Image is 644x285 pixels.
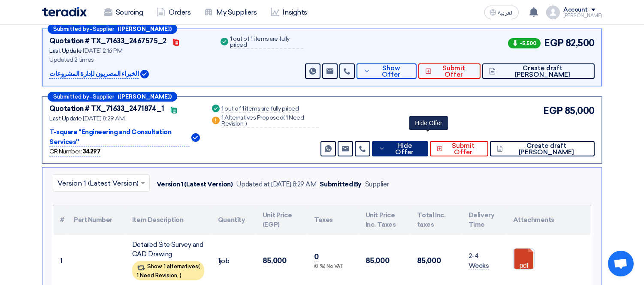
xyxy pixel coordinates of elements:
b: 34297 [82,148,101,155]
div: Supplier [365,180,389,189]
a: Orders [150,3,197,22]
span: 1 [218,257,220,265]
span: Submitted by [53,26,89,32]
div: 1 out of 1 items are fully priced [221,106,299,113]
div: Submitted By [320,180,362,189]
th: Total Inc. taxes [410,205,462,235]
span: Supplier [93,26,114,32]
span: Supplier [93,94,114,99]
span: ) [245,120,247,127]
div: Version 1 (Latest Version) [157,180,233,189]
img: Verified Account [191,133,200,142]
span: 2-4 Weeks [469,252,489,270]
th: Unit Price Inc. Taxes [359,205,410,235]
th: Item Description [125,205,211,235]
p: الخبراء المصريون لإدارة المشروعات [49,69,139,79]
span: Create draft [PERSON_NAME] [498,65,588,78]
span: [DATE] 2:16 PM [83,47,122,54]
b: ([PERSON_NAME]) [118,26,172,32]
div: Show 1 alternatives [132,261,204,280]
div: Account [563,6,588,14]
b: ([PERSON_NAME]) [118,94,172,99]
th: Delivery Time [462,205,506,235]
span: 85,000 [366,256,389,265]
span: ( [198,263,200,270]
th: # [53,205,67,235]
div: – [48,92,177,102]
span: EGP [544,36,564,50]
span: [DATE] 8:29 AM [83,115,124,122]
div: Updated 2 times [49,55,209,64]
span: 85,000 [565,104,595,118]
div: 1 Alternatives Proposed [221,115,318,128]
span: Create draft [PERSON_NAME] [505,143,588,156]
a: Sourcing [97,3,150,22]
button: العربية [484,6,519,19]
span: Submit Offer [434,65,474,78]
span: 1 Need Revision, [136,272,178,279]
span: EGP [543,104,563,118]
span: Last Update [49,115,82,122]
button: Create draft [PERSON_NAME] [490,141,595,156]
button: Create draft [PERSON_NAME] [482,63,595,79]
th: Unit Price (EGP) [256,205,307,235]
th: Part Number [67,205,125,235]
div: Hide Offer [409,116,448,130]
button: Hide Offer [372,141,429,156]
th: Quantity [211,205,256,235]
div: Detailed Site Survey and CAD Drawing [132,240,204,259]
span: Submitted by [53,94,89,99]
span: Show Offer [372,65,410,78]
img: Teradix logo [42,7,87,17]
span: 85,000 [417,256,441,265]
span: Last Update [49,47,82,54]
button: Submit Offer [418,63,481,79]
button: Submit Offer [430,141,488,156]
span: ) [180,272,181,279]
span: Submit Offer [445,143,481,156]
span: ( [283,114,285,121]
div: Updated at [DATE] 8:29 AM [236,180,317,189]
div: (0 %) No VAT [314,263,352,270]
div: Open chat [608,251,634,276]
span: -5,500 [508,38,541,48]
div: [PERSON_NAME] [563,13,602,18]
div: Quotation # TX_71633_2467575_2 [49,36,166,46]
th: Attachments [506,205,591,235]
th: Taxes [307,205,359,235]
span: 82,500 [565,36,595,50]
span: 1 Need Revision, [221,114,304,127]
img: Verified Account [140,70,149,78]
span: 85,000 [263,256,286,265]
div: – [48,24,177,34]
button: Show Offer [357,63,417,79]
div: 1 out of 1 items are fully priced [230,36,303,49]
p: T-square ''Engineering and Consultation Services'' [49,127,190,147]
a: My Suppliers [197,3,263,22]
div: CR Number : [49,147,100,156]
span: العربية [498,10,514,16]
a: Insights [264,3,314,22]
span: 0 [314,252,319,261]
span: Hide Offer [387,143,421,156]
div: Quotation # TX_71633_2471874_1 [49,104,164,114]
img: profile_test.png [546,6,560,19]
